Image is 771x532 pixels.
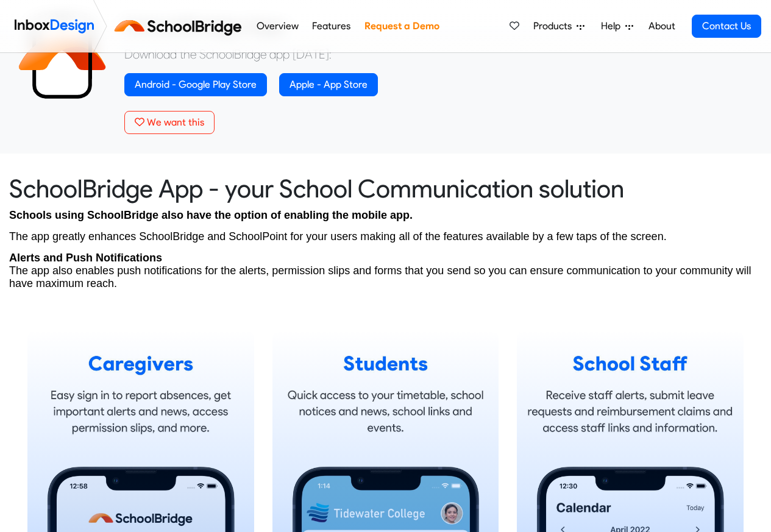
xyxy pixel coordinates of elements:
p: Download the SchoolBridge app [DATE]: [124,45,753,63]
a: Help [596,14,638,38]
img: 2022_01_13_icon_sb_app.svg [18,11,106,99]
a: Request a Demo [361,14,442,38]
a: Features [309,14,354,38]
span: Products [533,19,577,34]
span: The app greatly enhances SchoolBridge and SchoolPoint for your users making all of the features a... [9,230,667,243]
a: Apple - App Store [279,73,378,96]
a: Android - Google Play Store [124,73,267,96]
heading: SchoolBridge App - your School Communication solution [9,173,762,204]
span: We want this [147,116,204,128]
img: schoolbridge logo [112,12,249,41]
strong: Alerts and Push Notifications [9,252,162,264]
a: About [645,14,678,38]
a: Contact Us [692,15,761,38]
span: Help [601,19,625,34]
span: Schools using SchoolBridge also have the option of enabling the mobile app. [9,209,413,221]
button: We want this [124,111,215,134]
a: Products [528,14,589,38]
a: Overview [253,14,302,38]
span: The app also enables push notifications for the alerts, permission slips and forms that you send ... [9,264,751,289]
